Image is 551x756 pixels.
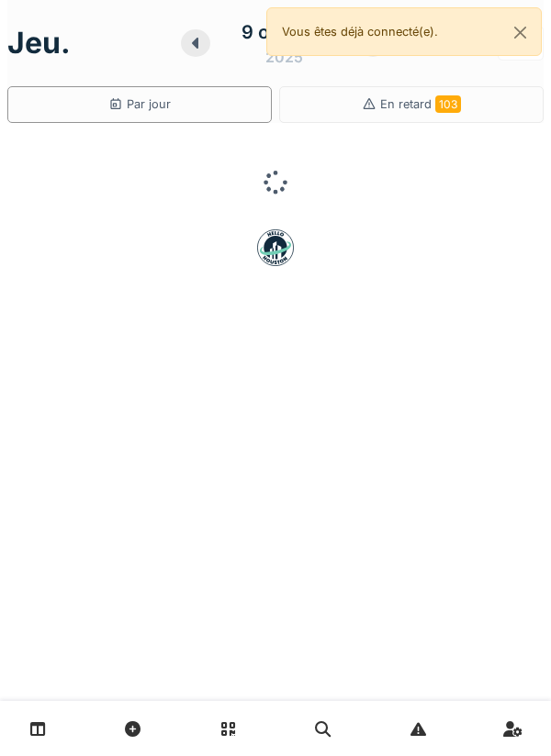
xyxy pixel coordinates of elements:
[435,95,461,113] span: 103
[108,95,171,113] div: Par jour
[265,46,303,68] div: 2025
[257,229,294,266] img: badge-BVDL4wpA.svg
[266,7,542,56] div: Vous êtes déjà connecté(e).
[7,26,71,61] h1: jeu.
[500,8,541,57] button: Close
[242,18,327,46] div: 9 octobre
[380,97,461,111] span: En retard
